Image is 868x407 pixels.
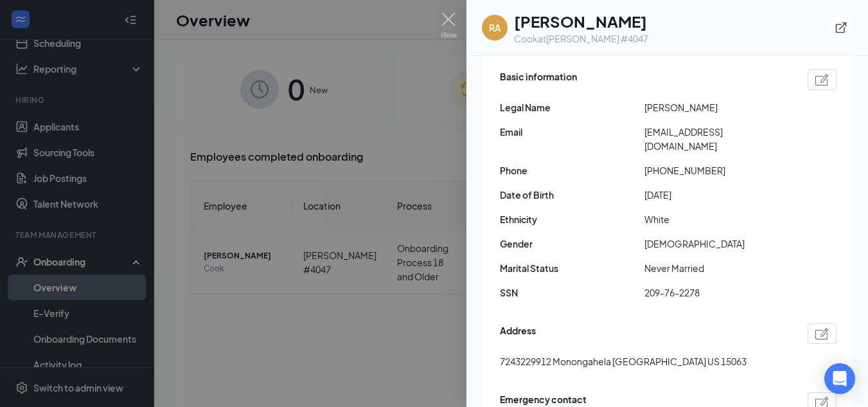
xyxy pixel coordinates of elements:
[514,10,648,32] h1: [PERSON_NAME]
[500,261,644,275] span: Marital Status
[644,100,789,114] span: [PERSON_NAME]
[500,69,577,90] span: Basic information
[500,285,644,300] span: SSN
[500,100,644,114] span: Legal Name
[500,323,536,344] span: Address
[644,261,789,275] span: Never Married
[514,32,648,45] div: Cook at [PERSON_NAME] #4047
[829,16,853,39] button: ExternalLink
[500,125,644,139] span: Email
[644,285,789,300] span: 209-76-2278
[644,163,789,177] span: [PHONE_NUMBER]
[500,188,644,202] span: Date of Birth
[644,188,789,202] span: [DATE]
[500,163,644,177] span: Phone
[644,237,789,251] span: [DEMOGRAPHIC_DATA]
[500,354,747,368] span: 7243229912 Monongahela [GEOGRAPHIC_DATA] US 15063
[644,212,789,226] span: White
[489,21,501,34] div: RA
[824,363,855,394] div: Open Intercom Messenger
[500,212,644,226] span: Ethnicity
[835,21,847,34] svg: ExternalLink
[500,237,644,251] span: Gender
[644,125,789,153] span: [EMAIL_ADDRESS][DOMAIN_NAME]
